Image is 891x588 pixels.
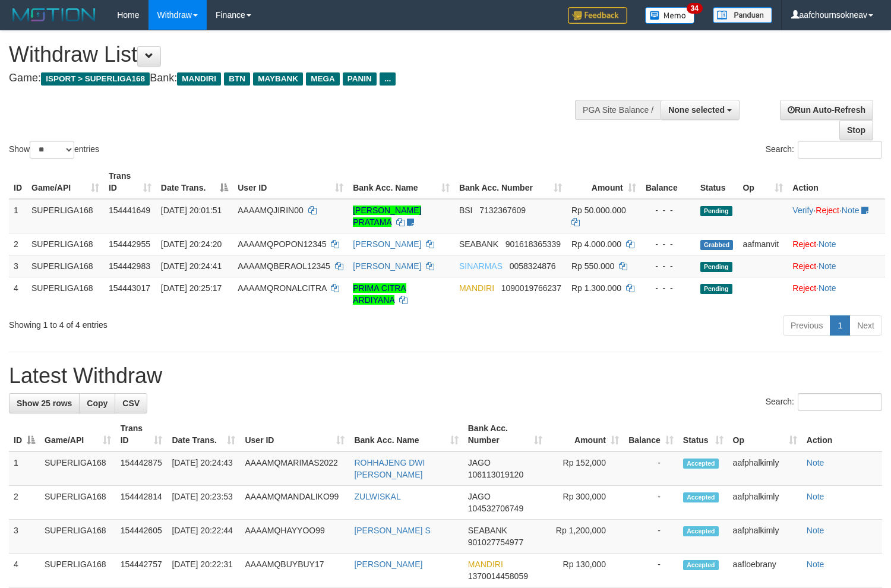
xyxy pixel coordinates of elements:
[788,255,885,277] td: ·
[571,283,621,293] span: Rp 1.300.000
[728,486,802,520] td: aafphalkimly
[161,206,222,215] span: [DATE] 20:01:51
[109,206,150,215] span: 154441649
[683,492,719,502] span: Accepted
[571,261,614,271] span: Rp 550.000
[9,43,582,67] h1: Withdraw List
[668,105,725,115] span: None selected
[819,261,836,271] a: Note
[240,451,349,486] td: AAAAMQMARIMAS2022
[661,100,740,120] button: None selected
[40,451,116,486] td: SUPERLIGA168
[683,459,719,469] span: Accepted
[624,418,678,451] th: Balance: activate to sort column ascending
[161,239,222,249] span: [DATE] 20:24:20
[459,261,503,271] span: SINARMAS
[116,486,168,520] td: 154442814
[40,486,116,520] td: SUPERLIGA168
[468,470,523,479] span: Copy 106113019120 to clipboard
[510,261,556,271] span: Copy 0058324876 to clipboard
[238,261,330,271] span: AAAAMQBERAOL12345
[547,520,624,554] td: Rp 1,200,000
[27,233,104,255] td: SUPERLIGA168
[788,277,885,311] td: ·
[646,204,691,216] div: - - -
[348,165,454,199] th: Bank Acc. Name: activate to sort column ascending
[839,120,873,140] a: Stop
[9,165,27,199] th: ID
[115,393,147,413] a: CSV
[738,233,788,255] td: aafmanvit
[700,284,732,294] span: Pending
[788,233,885,255] td: ·
[807,458,824,467] a: Note
[354,458,425,479] a: ROHHAJENG DWI [PERSON_NAME]
[678,418,728,451] th: Status: activate to sort column ascending
[641,165,696,199] th: Balance
[9,255,27,277] td: 3
[547,418,624,451] th: Amount: activate to sort column ascending
[354,492,400,501] a: ZULWISKAL
[240,520,349,554] td: AAAAMQHAYYOO99
[9,364,882,388] h1: Latest Withdraw
[687,3,703,14] span: 34
[27,255,104,277] td: SUPERLIGA168
[624,486,678,520] td: -
[9,393,80,413] a: Show 25 rows
[459,283,494,293] span: MANDIRI
[253,72,303,86] span: MAYBANK
[505,239,561,249] span: Copy 901618365339 to clipboard
[9,233,27,255] td: 2
[122,399,140,408] span: CSV
[9,6,99,24] img: MOTION_logo.png
[624,451,678,486] td: -
[9,72,582,84] h4: Game: Bank:
[683,526,719,536] span: Accepted
[161,261,222,271] span: [DATE] 20:24:41
[380,72,396,86] span: ...
[468,538,523,547] span: Copy 901027754977 to clipboard
[343,72,377,86] span: PANIN
[354,559,422,569] a: [PERSON_NAME]
[788,165,885,199] th: Action
[9,418,40,451] th: ID: activate to sort column descending
[353,283,406,305] a: PRIMA CITRA ARDIYANA
[830,315,850,336] a: 1
[788,199,885,233] td: · ·
[167,418,240,451] th: Date Trans.: activate to sort column ascending
[728,418,802,451] th: Op: activate to sort column ascending
[783,315,830,336] a: Previous
[40,418,116,451] th: Game/API: activate to sort column ascending
[849,315,882,336] a: Next
[9,451,40,486] td: 1
[233,165,348,199] th: User ID: activate to sort column ascending
[792,283,816,293] a: Reject
[713,7,772,23] img: panduan.png
[79,393,115,413] a: Copy
[798,393,882,411] input: Search:
[177,72,221,86] span: MANDIRI
[238,239,326,249] span: AAAAMQPOPON12345
[240,418,349,451] th: User ID: activate to sort column ascending
[792,206,813,215] a: Verify
[30,141,74,159] select: Showentries
[109,261,150,271] span: 154442983
[27,199,104,233] td: SUPERLIGA168
[87,399,108,408] span: Copy
[104,165,156,199] th: Trans ID: activate to sort column ascending
[575,100,661,120] div: PGA Site Balance /
[696,165,738,199] th: Status
[27,165,104,199] th: Game/API: activate to sort column ascending
[41,72,150,86] span: ISPORT > SUPERLIGA168
[17,399,72,408] span: Show 25 rows
[571,239,621,249] span: Rp 4.000.000
[567,165,641,199] th: Amount: activate to sort column ascending
[807,526,824,535] a: Note
[240,554,349,587] td: AAAAMQBUYBUY17
[454,165,567,199] th: Bank Acc. Number: activate to sort column ascending
[161,283,222,293] span: [DATE] 20:25:17
[9,314,362,331] div: Showing 1 to 4 of 4 entries
[167,554,240,587] td: [DATE] 20:22:31
[700,240,734,250] span: Grabbed
[9,554,40,587] td: 4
